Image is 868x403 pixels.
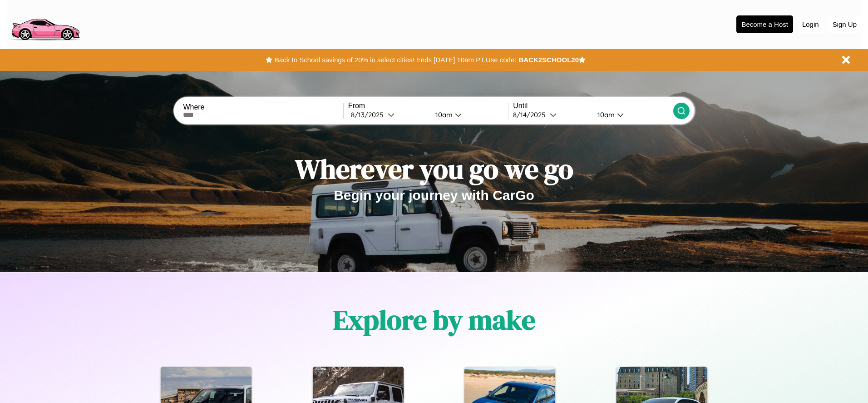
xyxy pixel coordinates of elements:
button: Sign Up [828,16,861,33]
label: From [348,102,508,110]
button: Become a Host [736,15,793,33]
img: logo [7,5,84,43]
div: 8 / 14 / 2025 [513,110,550,119]
button: 8/13/2025 [348,110,428,119]
button: Login [798,16,824,33]
h1: Explore by make [333,301,535,338]
div: 10am [431,110,455,119]
label: Until [513,102,673,110]
button: 10am [590,110,673,119]
button: Back to School savings of 20% in select cities! Ends [DATE] 10am PT.Use code: [272,54,518,66]
div: 10am [593,110,617,119]
label: Where [183,103,343,111]
div: 8 / 13 / 2025 [351,110,388,119]
b: BACK2SCHOOL20 [518,56,579,64]
button: 10am [428,110,508,119]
